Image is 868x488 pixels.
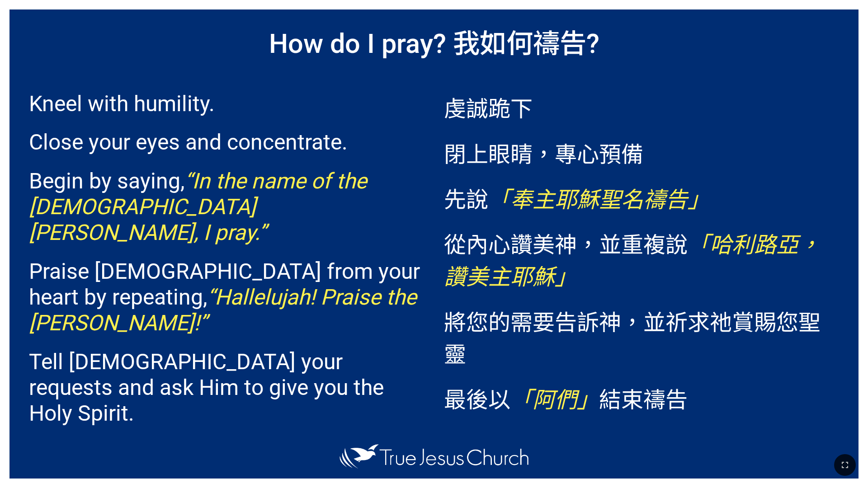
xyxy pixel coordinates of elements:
[488,187,710,213] em: 「奉主耶穌聖名禱告」
[510,387,599,413] em: 「阿們」
[29,284,416,336] em: “Hallelujah! Praise the [PERSON_NAME]!”
[444,227,839,291] p: 從內心讚美神，並重複說
[29,129,424,155] p: Close your eyes and concentrate.
[444,182,839,214] p: 先說
[9,9,859,73] h1: How do I pray? 我如何禱告?
[29,168,367,245] em: “In the name of the [DEMOGRAPHIC_DATA][PERSON_NAME], I pray.”
[29,258,424,336] p: Praise [DEMOGRAPHIC_DATA] from your heart by repeating,
[444,136,839,169] p: 閉上眼睛，專心預備
[29,91,424,117] p: Kneel with humility.
[29,349,424,426] p: Tell [DEMOGRAPHIC_DATA] your requests and ask Him to give you the Holy Spirit.
[29,168,424,245] p: Begin by saying,
[444,305,839,369] p: 將您的需要告訴神，並祈求祂賞賜您聖靈
[444,382,839,414] p: 最後以 結束禱告
[444,91,839,123] p: 虔誠跪下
